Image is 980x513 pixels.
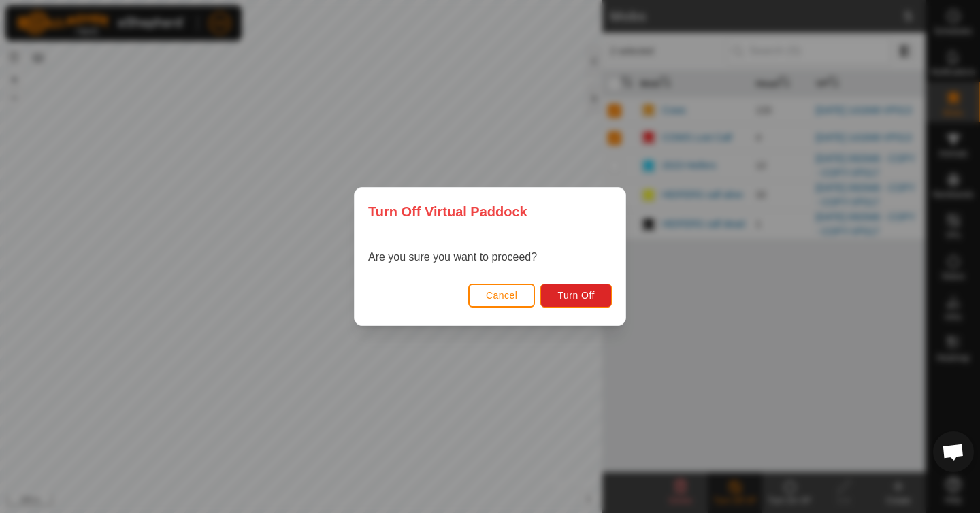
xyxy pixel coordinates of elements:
button: Turn Off [540,284,612,308]
p: Are you sure you want to proceed? [368,249,537,265]
span: Turn Off [557,290,595,301]
span: Cancel [486,290,518,301]
div: Open chat [933,431,974,472]
button: Cancel [468,284,536,308]
span: Turn Off Virtual Paddock [368,201,527,222]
